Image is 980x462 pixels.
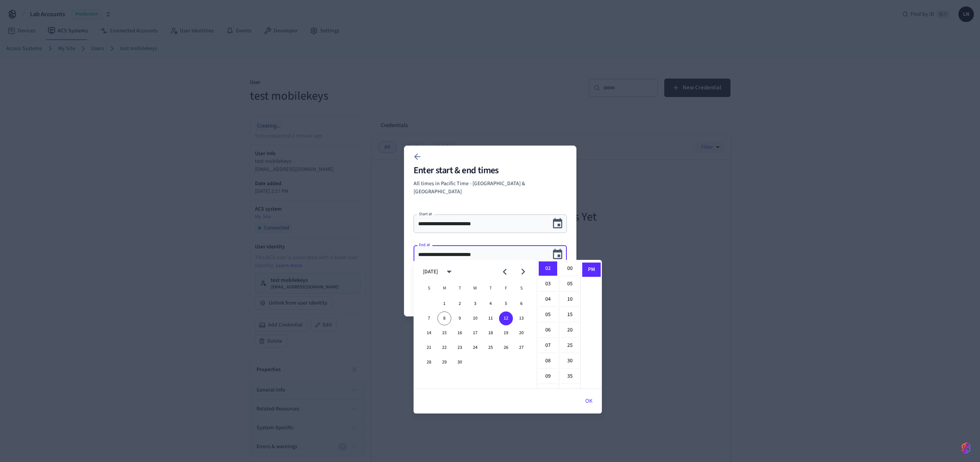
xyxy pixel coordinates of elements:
button: 18 [484,326,498,340]
li: 8 hours [539,354,557,368]
button: 5 [499,297,513,311]
button: 28 [422,355,436,369]
button: 1 [437,297,451,311]
li: 10 hours [539,385,557,399]
button: Previous month [496,263,514,281]
li: 9 hours [539,369,557,384]
button: OK [576,392,602,410]
li: 4 hours [539,292,557,307]
button: 10 [468,311,482,325]
button: 25 [484,341,498,355]
button: 15 [437,326,451,340]
li: 3 hours [539,277,557,291]
li: 30 minutes [561,354,579,368]
span: Sunday [422,281,436,296]
ul: Select minutes [559,260,580,388]
h2: Enter start & end times [414,166,567,175]
button: 4 [484,297,498,311]
ul: Select meridiem [580,260,602,388]
button: 27 [514,341,528,355]
button: 22 [437,341,451,355]
li: 15 minutes [561,308,579,322]
button: 8 [437,311,451,325]
li: 5 hours [539,308,557,322]
button: 19 [499,326,513,340]
button: 24 [468,341,482,355]
label: Start at [419,211,432,217]
li: 35 minutes [561,369,579,384]
button: 2 [453,297,467,311]
button: 17 [468,326,482,340]
button: 29 [437,355,451,369]
li: 10 minutes [561,292,579,307]
li: 7 hours [539,338,557,353]
span: All times in Pacific Time - [GEOGRAPHIC_DATA] & [GEOGRAPHIC_DATA] [414,180,525,196]
span: Wednesday [468,281,482,296]
span: Tuesday [453,281,467,296]
button: 14 [422,326,436,340]
button: 26 [499,341,513,355]
li: 20 minutes [561,323,579,338]
button: Choose date, selected date is Sep 8, 2025 [548,214,566,233]
li: 40 minutes [561,385,579,399]
li: PM [582,263,601,277]
button: 11 [484,311,498,325]
li: 6 hours [539,323,557,338]
li: 0 minutes [561,261,579,276]
button: 30 [453,355,467,369]
button: calendar view is open, switch to year view [440,263,458,281]
button: 7 [422,311,436,325]
img: SeamLogoGradient.69752ec5.svg [962,442,971,454]
span: Thursday [484,281,498,296]
button: 3 [468,297,482,311]
button: Next month [514,263,532,281]
button: Choose date, selected date is Sep 12, 2025 [548,245,566,263]
button: 21 [422,341,436,355]
button: 23 [453,341,467,355]
span: Friday [499,281,513,296]
div: [DATE] [423,268,438,276]
button: 6 [514,297,528,311]
button: 9 [453,311,467,325]
span: Monday [437,281,451,296]
ul: Select hours [537,260,559,388]
label: End at [419,242,430,248]
li: 5 minutes [561,277,579,291]
button: 13 [514,311,528,325]
li: 2 hours [539,261,557,276]
button: 20 [514,326,528,340]
li: 25 minutes [561,338,579,353]
span: Saturday [514,281,528,296]
button: 16 [453,326,467,340]
button: 12 [499,311,513,325]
